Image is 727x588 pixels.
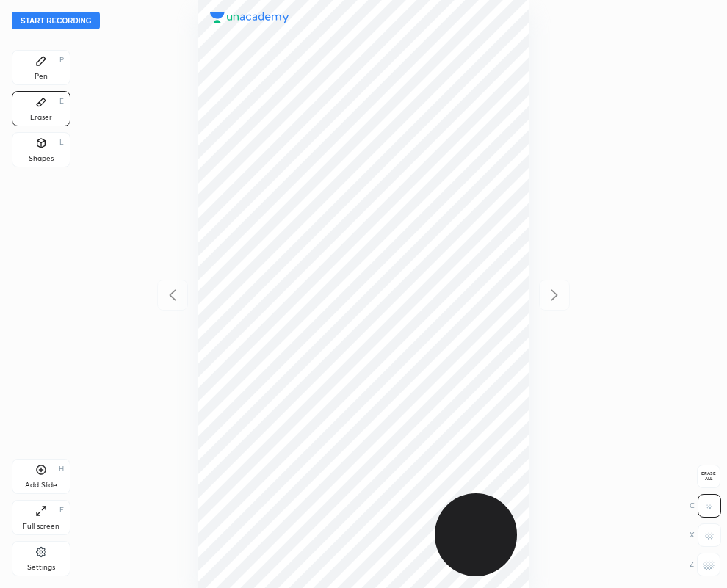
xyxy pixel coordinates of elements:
button: Start recording [12,12,100,29]
div: F [59,507,64,514]
div: Z [690,553,720,576]
img: logo.38c385cc.svg [210,12,289,23]
div: Eraser [30,114,52,121]
div: Full screen [23,523,59,530]
div: Pen [35,73,48,80]
div: L [59,139,64,146]
div: E [59,98,64,105]
div: Settings [27,564,55,571]
div: Add Slide [25,482,57,489]
div: X [690,523,721,547]
div: C [690,494,721,518]
div: P [59,57,64,64]
div: Shapes [29,155,54,162]
span: Erase all [698,471,720,482]
div: H [59,465,64,473]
